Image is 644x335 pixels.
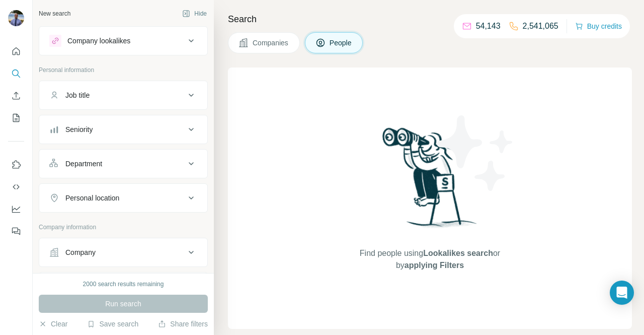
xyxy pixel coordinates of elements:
[65,124,93,135] div: Seniority
[8,42,24,60] button: Quick start
[8,156,24,174] button: Use Surfe on LinkedIn
[8,64,24,83] button: Search
[430,108,521,198] img: Surfe Illustration - Stars
[330,38,353,48] span: People
[228,12,632,26] h4: Search
[39,223,208,232] p: Company information
[8,87,24,105] button: Enrich CSV
[83,280,164,289] div: 2000 search results remaining
[87,319,138,329] button: Save search
[175,6,214,21] button: Hide
[39,117,207,142] button: Seniority
[575,19,622,33] button: Buy credits
[8,200,24,218] button: Dashboard
[39,240,207,264] button: Company
[39,29,207,53] button: Company lookalikes
[405,261,464,270] span: applying Filters
[39,319,67,329] button: Clear
[610,281,634,305] div: Open Intercom Messenger
[67,36,130,46] div: Company lookalikes
[158,319,208,329] button: Share filters
[65,90,90,100] div: Job title
[523,20,558,32] p: 2,541,065
[39,9,70,18] div: New search
[39,65,208,75] p: Personal information
[39,152,207,176] button: Department
[65,247,96,257] div: Company
[349,247,510,272] span: Find people using or by
[8,222,24,240] button: Feedback
[39,186,207,210] button: Personal location
[476,20,501,32] p: 54,143
[8,109,24,127] button: My lists
[423,249,493,257] span: Lookalikes search
[39,83,207,107] button: Job title
[65,193,119,203] div: Personal location
[65,159,102,169] div: Department
[253,38,289,48] span: Companies
[8,178,24,196] button: Use Surfe API
[8,10,24,26] img: Avatar
[378,125,482,237] img: Surfe Illustration - Woman searching with binoculars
